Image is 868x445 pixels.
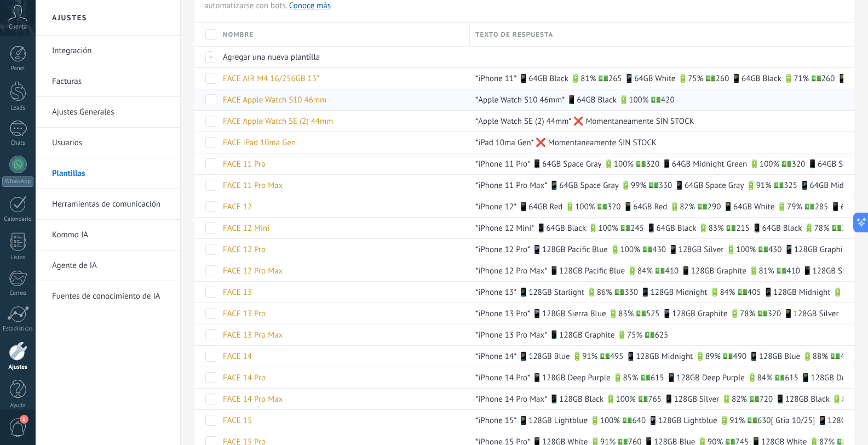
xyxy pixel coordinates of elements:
a: Kommo IA [52,220,169,250]
div: Nombre [217,23,469,46]
a: Facturas [52,66,169,97]
div: Ayuda [2,402,34,409]
span: FACE AIR M4 16/256GB 13" [223,73,319,84]
div: *iPhone 14 Pro* 📱128GB Deep Purple 🔋85% 💵615 📱128GB Deep Purple 🔋84% 💵615 📱128GB Deep Purple 🔋83%... [470,367,843,388]
span: FACE iPad 10ma Gen [223,138,296,148]
div: Chats [2,140,34,147]
div: Leads [2,105,34,112]
span: *Apple Watch S10 46mm* 📱64GB Black 🔋100% 💵420 [475,95,675,105]
li: Fuentes de conocimiento de IA [36,281,180,311]
span: 1 [20,415,28,424]
span: FACE 15 [223,415,252,426]
span: Agregar una nueva plantilla [223,52,320,62]
div: *iPad 10ma Gen* ❌ Momentaneamente SIN STOCK [470,132,843,153]
div: Calendario [2,216,34,223]
div: Texto de respuesta [470,23,854,46]
div: Estadísticas [2,326,34,333]
span: FACE 12 [223,202,252,212]
div: Ajustes [2,364,34,371]
div: *iPhone 12 Pro* 📱128GB Pacific Blue 🔋100% 💵430 📱128GB Silver 🔋100% 💵430 📱128GB Graphite 🔋99% 💵420... [470,239,843,260]
a: Plantillas [52,158,169,189]
div: *iPhone 13* 📱128GB Starlight 🔋86% 💵330 📱128GB Midnight 🔋84% 💵405 📱128GB Midnight 🔋81% 💵405 📱128GB... [470,282,843,303]
a: Herramientas de comunicación [52,189,169,220]
div: *iPhone 12* 📱64GB Red 🔋100% 💵320 📱64GB Red 🔋82% 💵290 📱64GB White 🔋79% 💵285 📱64GB Blue 🔋78% 💵270 📱... [470,196,843,217]
span: FACE 12 Mini [223,223,269,233]
a: Usuarios [52,128,169,158]
div: Panel [2,65,34,72]
div: *Apple Watch SE (2) 44mm* ❌ Momentaneamente SIN STOCK [470,111,843,132]
div: *iPhone 12 Pro Max* 📱128GB Pacific Blue 🔋84% 💵410 📱128GB Graphite 🔋81% 💵410 📱128GB Silver 🔋76% 💵4... [470,260,843,281]
li: Ajustes Generales [36,97,180,128]
li: Herramientas de comunicación [36,189,180,220]
span: *Apple Watch SE (2) 44mm* ❌ Momentaneamente SIN STOCK [475,116,694,127]
div: *iPhone 11* 📱64GB Black 🔋81% 💵265 📱64GB White 🔋75% 💵260 📱64GB Black 🔋71% 💵260 📱128GB Black 🔋84% 💵... [470,68,843,89]
span: Cuenta [9,24,27,31]
div: *iPhone 15* 📱128GB Lightblue 🔋100% 💵640 📱128GB Lightblue 🔋91% 💵630[ Gtia 10/25] 📱128GB Black 🔋84%... [470,410,843,431]
div: *iPhone 11 Pro* 📱64GB Space Gray 🔋100% 💵320 📱64GB Midnight Green 🔋100% 💵320 📱64GB Space Gray 🔋85%... [470,153,843,174]
li: Facturas [36,66,180,97]
div: Listas [2,254,34,261]
span: FACE 11 Pro Max [223,180,283,191]
a: Ajustes Generales [52,97,169,128]
span: FACE 13 Pro [223,309,266,319]
span: FACE 11 Pro [223,159,266,169]
span: FACE 12 Pro [223,244,266,255]
div: *iPhone 14 Pro Max* 📱128GB Black 🔋100% 💵765 📱128GB Silver 🔋82% 💵720 📱128GB Black 🔋82% 💵730 📱256GB... [470,389,843,409]
li: Usuarios [36,128,180,158]
a: Agente de IA [52,250,169,281]
li: Agente de IA [36,250,180,281]
span: FACE 13 Pro Max [223,330,283,340]
span: FACE 14 Pro [223,373,266,383]
li: Plantillas [36,158,180,189]
div: WhatsApp [2,176,33,187]
span: FACE 12 Pro Max [223,266,283,276]
div: *Apple Watch S10 46mm* 📱64GB Black 🔋100% 💵420 [470,89,843,110]
span: *iPad 10ma Gen* ❌ Momentaneamente SIN STOCK [475,138,657,148]
a: Fuentes de conocimiento de IA [52,281,169,312]
div: *iPhone 12 Mini* 📱64GB Black 🔋100% 💵245 📱64GB Black 🔋83% 💵215 📱64GB Black 🔋78% 💵210 📱128GB Blue 🔋... [470,218,843,238]
li: Kommo IA [36,220,180,250]
span: FACE 14 [223,351,252,362]
a: Conoce más [289,1,331,11]
div: *iPhone 13 Pro Max* 📱128GB Graphite 🔋75% 💵625 [470,324,843,345]
span: FACE 13 [223,287,252,298]
div: *iPhone 14* 📱128GB Blue 🔋91% 💵495 📱128GB Midnight 🔋89% 💵490 📱128GB Blue 🔋88% 💵490 📱128GB Midnight... [470,346,843,367]
div: *iPhone 11 Pro Max* 📱64GB Space Gray 🔋99% 💵330 📱64GB Space Gray 🔋91% 💵325 📱64GB Midnight Green 🔋8... [470,175,843,196]
span: FACE Apple Watch S10 46mm [223,95,326,105]
div: *iPhone 13 Pro* 📱128GB Sierra Blue 🔋83% 💵525 📱128GB Graphite 🔋78% 💵320 📱128GB Silver 🔋78% 💵520 📱2... [470,303,843,324]
li: Integración [36,36,180,66]
a: Integración [52,36,169,66]
span: FACE Apple Watch SE (2) 44mm [223,116,333,127]
span: FACE 14 Pro Max [223,394,283,404]
span: *iPhone 13 Pro Max* 📱128GB Graphite 🔋75% 💵625 [475,330,668,340]
div: Correo [2,290,34,297]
